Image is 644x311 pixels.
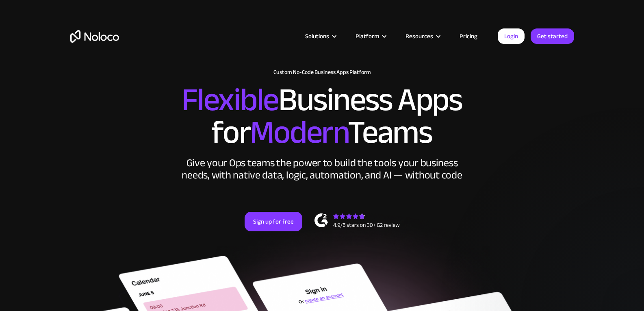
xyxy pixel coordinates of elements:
[70,84,574,149] h2: Business Apps for Teams
[498,28,525,44] a: Login
[345,31,395,41] div: Platform
[305,31,329,41] div: Solutions
[182,70,278,130] span: Flexible
[449,31,488,41] a: Pricing
[395,31,449,41] div: Resources
[250,102,348,163] span: Modern
[70,30,119,43] a: home
[295,31,345,41] div: Solutions
[180,157,464,181] div: Give your Ops teams the power to build the tools your business needs, with native data, logic, au...
[356,31,379,41] div: Platform
[245,212,302,231] a: Sign up for free
[531,28,574,44] a: Get started
[405,31,433,41] div: Resources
